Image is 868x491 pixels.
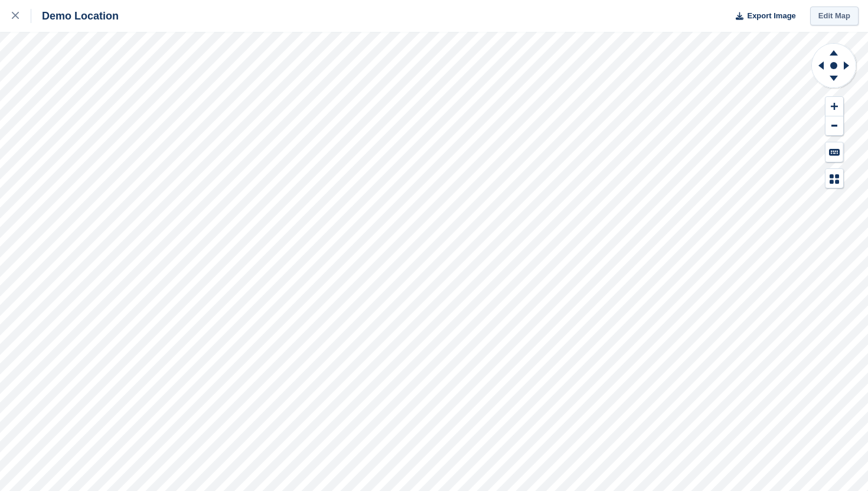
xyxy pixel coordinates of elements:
button: Map Legend [825,169,843,188]
button: Zoom Out [825,116,843,136]
a: Edit Map [810,6,859,26]
button: Zoom In [825,97,843,116]
span: Export Image [747,10,795,22]
div: Demo Location [31,9,119,23]
button: Export Image [729,6,796,26]
button: Keyboard Shortcuts [825,142,843,162]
